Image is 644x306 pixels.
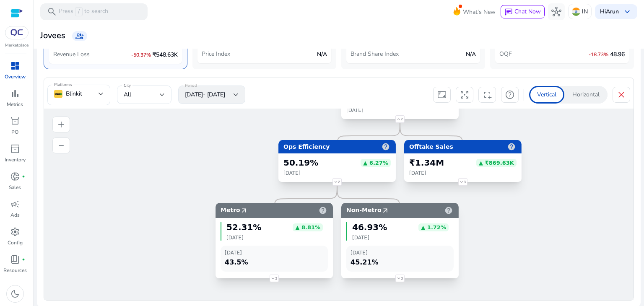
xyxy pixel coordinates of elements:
[499,50,512,58] span: OQF
[352,235,449,241] span: [DATE]
[59,7,108,16] p: Press to search
[501,5,545,18] button: chatChat Now
[283,158,318,168] div: 50.19%
[54,82,72,88] mat-label: Platforms
[10,199,20,209] span: campaign
[7,101,23,108] p: Metrics
[5,73,26,80] p: Overview
[409,143,453,150] span: Offtake Sales
[589,51,608,58] span: -18.73%
[346,107,364,113] span: [DATE]
[202,50,230,58] span: Price Index
[225,250,242,256] span: [DATE]
[10,116,20,126] span: orders
[10,211,20,219] p: Ads
[460,90,470,100] span: arrows_output
[361,158,391,166] div: ▲ 6.27%
[352,222,387,232] div: 46.93%
[22,258,25,261] span: fiber_manual_record
[240,205,248,216] i: arrow_outward
[572,8,580,16] img: in.svg
[463,5,496,19] span: What's New
[409,158,444,168] div: ₹1.34M
[10,88,20,99] span: bar_chart
[409,170,426,176] span: [DATE]
[582,4,588,19] p: IN
[317,50,327,58] span: N/A
[283,143,330,150] span: Ops Efficiency
[5,42,29,49] p: Marketplace
[622,7,632,17] span: keyboard_arrow_down
[8,239,23,246] p: Config
[10,289,20,299] span: dark_mode
[507,141,516,153] i: help
[444,205,453,216] i: help
[537,91,556,99] p: Vertical
[3,267,27,274] p: Resources
[283,170,301,176] span: [DATE]
[572,91,600,99] p: Horizontal
[9,29,24,36] img: QC-logo.svg
[351,257,379,267] span: 45.21%
[221,205,248,216] span: Metro
[226,222,261,232] div: 52.31%
[124,83,131,88] mat-label: City
[505,90,515,100] span: help
[75,32,84,40] span: group_add
[9,184,21,191] p: Sales
[10,144,20,154] span: inventory_2
[606,8,619,16] b: Arun
[437,90,447,100] span: aspect_ratio
[482,90,492,100] span: screenshot_region
[476,158,517,166] div: ▲ ₹869.63K
[153,51,178,59] span: ₹548.63K
[346,205,389,216] span: Non-Metro
[226,235,323,241] span: [DATE]
[5,156,26,163] p: Inventory
[466,50,476,58] span: N/A
[10,254,20,265] span: book_4
[56,119,66,130] span: add
[382,205,389,216] i: arrow_outward
[158,41,178,49] span: ₹1.85M
[504,8,513,16] span: chat
[22,175,25,178] span: fiber_manual_record
[610,50,625,58] span: 48.96
[319,205,327,216] i: help
[75,7,83,16] span: /
[351,250,368,256] span: [DATE]
[419,223,449,231] div: ▲ 1.72%
[72,31,87,41] a: group_add
[10,61,20,71] span: dashboard
[548,3,565,20] button: hub
[47,7,57,17] span: search
[616,90,626,100] span: close
[40,31,65,41] h3: Jovees
[54,89,99,99] div: Blinkit
[56,140,66,150] span: check_indeterminate_small
[514,8,541,16] span: Chat Now
[382,141,390,153] i: help
[11,128,18,136] p: PO
[551,7,561,17] span: hub
[10,171,20,182] span: donut_small
[10,227,20,237] span: settings
[124,91,131,99] span: All
[293,223,323,231] div: ▲ 8.81%
[351,50,399,58] span: Brand Share Index
[53,50,90,59] span: Revenue Loss
[131,52,151,58] span: -50.37%
[600,9,619,15] p: Hi
[185,83,197,88] mat-label: Period
[225,257,248,267] span: 43.5%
